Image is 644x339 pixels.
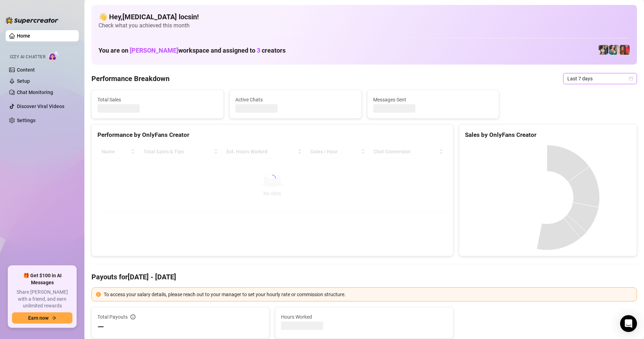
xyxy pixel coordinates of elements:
span: loading [268,174,277,182]
h4: 👋 Hey, [MEDICAL_DATA] locsin ! [98,12,630,22]
button: Earn nowarrow-right [12,312,72,324]
span: Messages Sent [373,96,493,104]
a: Home [17,33,30,39]
h1: You are on workspace and assigned to creators [98,47,286,54]
span: 3 [257,47,260,54]
span: Earn now [28,315,49,321]
span: [PERSON_NAME] [130,47,178,54]
a: Settings [17,118,36,123]
span: info-circle [130,314,135,319]
div: Performance by OnlyFans Creator [97,130,447,140]
a: Chat Monitoring [17,89,53,95]
span: Hours Worked [281,313,447,321]
img: AI Chatter [48,51,59,61]
span: Active Chats [235,96,356,104]
a: Setup [17,78,30,84]
a: Content [17,67,35,73]
span: Share [PERSON_NAME] with a friend, and earn unlimited rewards [12,289,72,310]
h4: Payouts for [DATE] - [DATE] [91,272,637,282]
span: exclamation-circle [96,292,101,297]
span: Total Payouts [97,313,128,321]
a: Discover Viral Videos [17,104,64,109]
div: Open Intercom Messenger [620,315,637,332]
img: logo-BBDzfeDw.svg [6,17,58,24]
span: calendar [629,77,633,81]
div: To access your salary details, please reach out to your manager to set your hourly rate or commis... [104,291,632,298]
img: Zaddy [609,45,619,55]
span: 🎁 Get $100 in AI Messages [12,272,72,286]
span: Izzy AI Chatter [10,54,45,60]
span: — [97,321,104,333]
h4: Performance Breakdown [91,74,170,84]
span: Total Sales [97,96,218,104]
div: Sales by OnlyFans Creator [465,130,631,140]
span: Check what you achieved this month [98,22,630,29]
img: Katy [599,45,608,55]
img: Bella [620,45,630,55]
span: Last 7 days [567,73,633,84]
span: arrow-right [51,315,56,320]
